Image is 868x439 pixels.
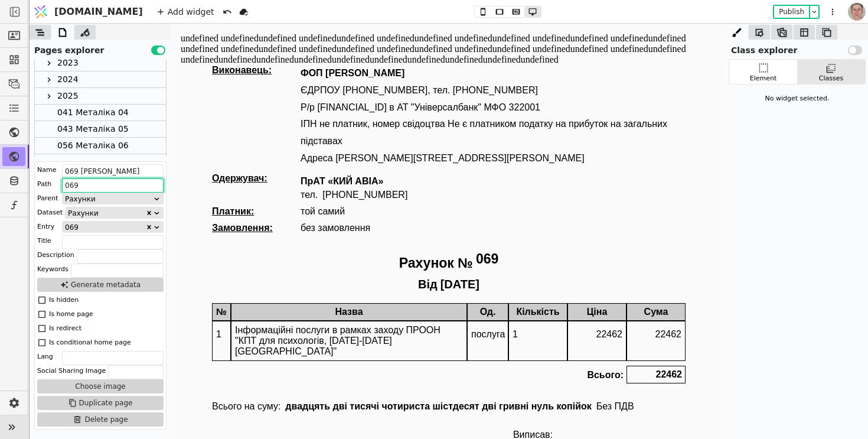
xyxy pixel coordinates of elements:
div: 056 Металіка 06 [35,138,166,154]
button: Duplicate page [37,396,164,410]
p: ФОП [PERSON_NAME] [129,41,514,58]
div: Keywords [37,264,68,275]
div: 069 [305,227,327,252]
div: 2023 [35,55,166,71]
img: 1560949290925-CROPPED-IMG_0201-2-.jpg [848,3,866,21]
div: Description [37,249,74,261]
div: Рахунки [68,207,145,219]
div: 057 Возний [57,154,107,170]
div: Рахунки [65,193,153,204]
div: Add widget [154,5,218,19]
div: без замовлення [129,199,199,210]
button: Choose image [37,379,164,394]
div: Dataset [37,207,63,219]
div: той самий [129,183,174,193]
div: Замовлення: [41,199,129,210]
div: 069 [65,222,145,232]
div: Entry [37,221,54,233]
div: 056 Металіка 06 [57,138,129,154]
div: 2024 [35,71,166,88]
div: Class explorer [726,40,868,57]
div: 043 Металіка 05 [35,121,166,138]
div: Is hidden [49,294,79,306]
div: Одержувач: [41,149,129,177]
button: Publish [774,6,809,18]
div: 22462 [455,342,514,360]
div: 2025 [57,88,79,104]
a: [DOMAIN_NAME] [30,1,149,23]
div: 1 [338,298,396,323]
div: Назва [60,279,296,297]
span: [DOMAIN_NAME] [54,5,143,19]
div: Кількість [337,279,396,297]
p: Рахунок № [228,227,302,252]
div: Ціна [396,279,455,297]
div: [DATE] [269,254,308,268]
div: тел. [129,166,151,177]
div: Сума [455,279,514,297]
div: 2024 [57,71,79,87]
div: Pages explorer [30,40,171,57]
div: Social Sharing Image [37,365,106,377]
div: 1 [41,298,59,323]
div: Lang [37,351,53,363]
div: 043 Металіка 05 [57,121,129,137]
div: [PHONE_NUMBER] [151,166,236,177]
div: Classes [819,74,843,84]
div: двадцять дві тисячі чотириста шістдесят дві гривні нуль копійок [114,378,425,388]
div: 22462 [397,298,455,323]
div: Од. [296,279,337,297]
div: послуга [296,298,337,323]
div: Всього: [413,343,455,360]
p: ЄДРПОУ [PHONE_NUMBER], тел. [PHONE_NUMBER] [129,58,514,76]
div: Parent [37,193,58,204]
p: Р/р [FINANCIAL_ID] в АТ "Універсалбанк" МФО 322001 [129,76,514,93]
div: Is redirect [49,323,81,334]
img: Logo [32,1,50,23]
div: ПрАТ «КИЙ АВІА» [129,152,236,163]
div: 041 Металіка 04 [57,105,129,121]
div: 2025 [35,88,166,105]
div: Title [37,235,51,247]
div: Is conditional home page [49,337,131,349]
p: Адреса [PERSON_NAME][STREET_ADDRESS][PERSON_NAME] [129,126,514,144]
div: 22462 [456,298,514,323]
div: No widget selected. [729,89,866,109]
div: Виконавець: [41,41,129,52]
div: Без ПДВ [425,378,468,388]
div: Name [37,164,56,176]
div: Інформаційні послуги в рамках заходу ПРООН "КПТ для психологів, [DATE]-[DATE] [GEOGRAPHIC_DATA]" [60,298,295,337]
div: Виписав: [342,406,381,417]
div: Платник: [41,183,129,193]
button: Delete page [37,412,164,427]
div: 2023 [57,55,79,71]
div: 041 Металіка 04 [35,105,166,121]
div: Від [247,254,266,268]
div: № [41,279,60,297]
div: Element [750,74,777,84]
div: Path [37,178,51,190]
p: ІПН не платник, номер свідоцтва Не є платником податку на прибуток на загальних підставах [129,92,514,126]
button: Generate metadata [37,278,164,292]
div: Всього на суму: [41,378,114,388]
div: 057 Возний [35,154,166,171]
div: Is home page [49,308,93,320]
